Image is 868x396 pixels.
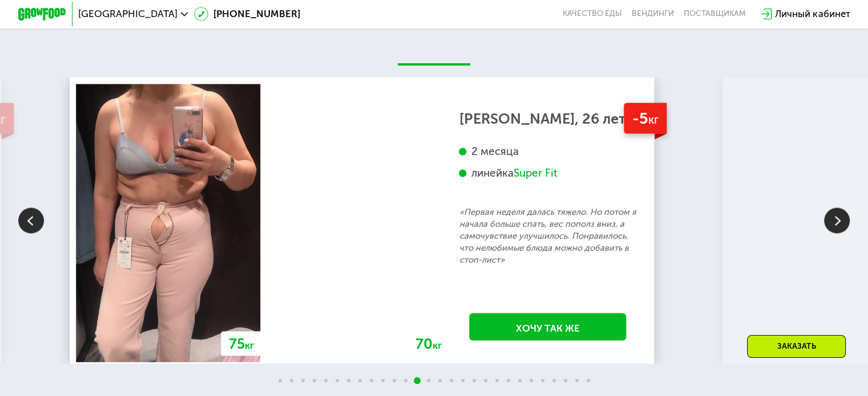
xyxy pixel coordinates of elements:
[684,9,746,19] div: поставщикам
[407,332,449,356] div: 70
[194,7,300,21] a: [PHONE_NUMBER]
[563,9,622,19] a: Качество еды
[624,103,667,133] div: -5
[459,145,636,158] div: 2 месяца
[459,206,636,267] p: «Первая неделя далась тяжело. Но потом я начала больше спать, вес пополз вниз, а самочувствие улу...
[18,208,44,234] img: Slide left
[469,313,626,341] a: Хочу так же
[514,166,558,180] div: Super Fit
[78,9,177,19] span: [GEOGRAPHIC_DATA]
[775,7,850,21] div: Личный кабинет
[632,9,674,19] a: Вендинги
[459,166,636,180] div: линейка
[245,340,254,351] span: кг
[747,335,846,358] div: Заказать
[433,340,442,351] span: кг
[459,113,636,125] div: [PERSON_NAME], 26 лет
[648,113,659,126] span: кг
[221,332,262,356] div: 75
[824,208,850,234] img: Slide right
